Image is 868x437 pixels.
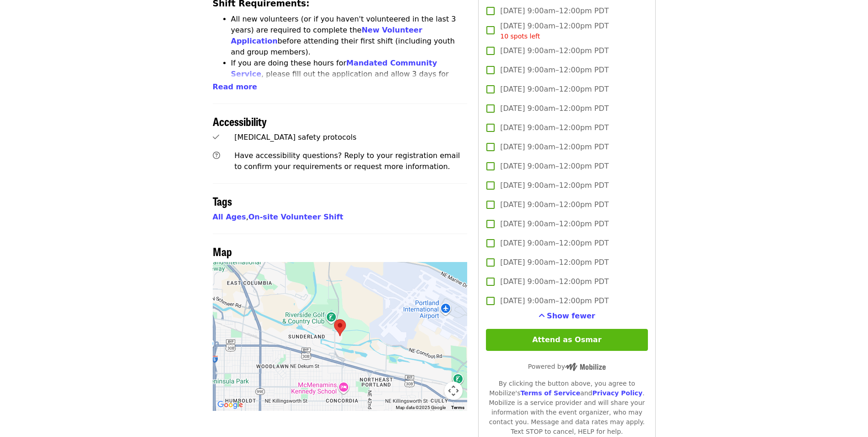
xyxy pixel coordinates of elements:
button: Map camera controls [444,382,463,400]
span: [DATE] 9:00am–12:00pm PDT [500,103,609,114]
span: [DATE] 9:00am–12:00pm PDT [500,276,609,287]
a: Terms (opens in new tab) [451,405,464,410]
span: Map data ©2025 Google [396,405,446,410]
span: Tags [213,193,232,209]
a: Privacy Policy [592,389,642,397]
span: [DATE] 9:00am–12:00pm PDT [500,5,609,16]
button: Attend as Osmar [486,329,647,351]
span: Read more [213,82,257,91]
span: Have accessibility questions? Reply to your registration email to confirm your requirements or re... [234,151,460,171]
span: [DATE] 9:00am–12:00pm PDT [500,142,609,153]
a: Terms of Service [520,389,580,397]
span: [DATE] 9:00am–12:00pm PDT [500,295,609,306]
li: All new volunteers (or if you haven't volunteered in the last 3 years) are required to complete t... [231,14,468,58]
span: [DATE] 9:00am–12:00pm PDT [500,238,609,249]
span: Map [213,243,232,259]
span: [DATE] 9:00am–12:00pm PDT [500,218,609,229]
span: [DATE] 9:00am–12:00pm PDT [500,84,609,95]
button: See more timeslots [539,311,595,322]
img: Google [215,399,245,411]
span: 10 spots left [500,33,540,40]
span: [DATE] 9:00am–12:00pm PDT [500,161,609,172]
span: [DATE] 9:00am–12:00pm PDT [500,122,609,133]
img: Powered by Mobilize [565,363,606,371]
span: [DATE] 9:00am–12:00pm PDT [500,257,609,268]
span: , [213,213,248,221]
a: On-site Volunteer Shift [248,213,343,221]
span: [DATE] 9:00am–12:00pm PDT [500,180,609,191]
i: check icon [213,133,219,142]
span: [DATE] 9:00am–12:00pm PDT [500,45,609,56]
div: [MEDICAL_DATA] safety protocols [234,132,467,143]
span: [DATE] 9:00am–12:00pm PDT [500,199,609,210]
span: Powered by [528,363,606,370]
li: If you are doing these hours for , please fill out the application and allow 3 days for approval.... [231,58,468,102]
a: New Volunteer Application [231,26,422,45]
div: By clicking the button above, you agree to Mobilize's and . Mobilize is a service provider and wi... [486,379,647,437]
i: question-circle icon [213,151,220,160]
span: [DATE] 9:00am–12:00pm PDT [500,65,609,76]
a: All Ages [213,213,246,221]
button: Read more [213,82,257,93]
span: Accessibility [213,113,267,129]
a: Open this area in Google Maps (opens a new window) [215,399,245,411]
span: [DATE] 9:00am–12:00pm PDT [500,21,609,41]
span: Show fewer [547,311,595,320]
